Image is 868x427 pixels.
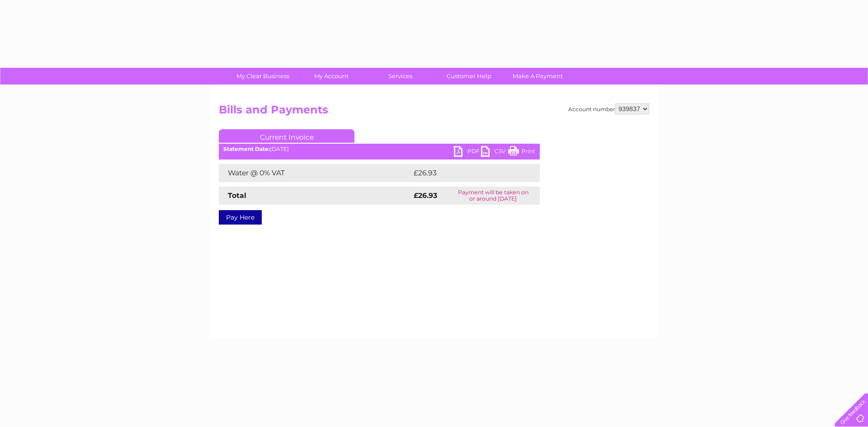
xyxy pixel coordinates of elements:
[414,191,437,200] strong: £26.93
[508,146,535,159] a: Print
[363,68,438,84] a: Services
[223,145,270,152] b: Statement Date:
[226,68,300,84] a: My Clear Business
[219,210,262,225] a: Pay Here
[219,164,411,182] td: Water @ 0% VAT
[411,164,522,182] td: £26.93
[481,146,508,159] a: CSV
[219,129,354,143] a: Current Invoice
[454,146,481,159] a: PDF
[294,68,369,84] a: My Account
[446,187,540,205] td: Payment will be taken on or around [DATE]
[219,146,540,152] div: [DATE]
[568,103,649,114] div: Account number
[500,68,575,84] a: Make A Payment
[432,68,506,84] a: Customer Help
[219,103,649,121] h2: Bills and Payments
[228,191,246,200] strong: Total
